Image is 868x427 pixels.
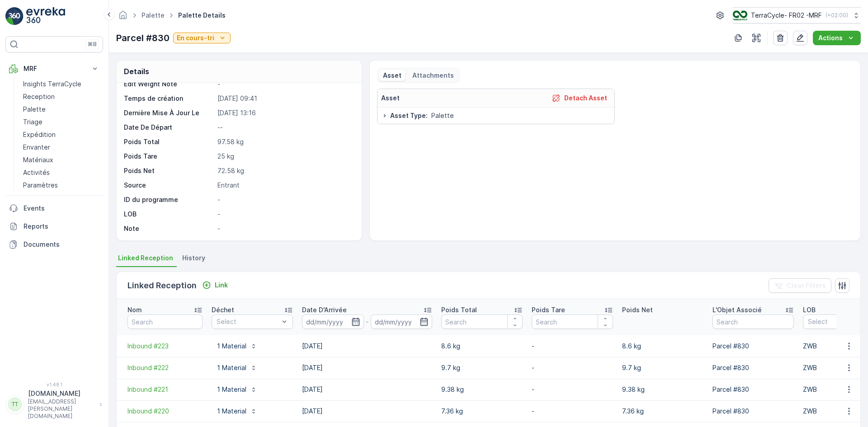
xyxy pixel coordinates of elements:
[787,281,826,290] p: Clear Filters
[23,105,46,114] p: Palette
[548,93,611,103] button: Detach Asset
[127,407,203,416] a: Inbound #220
[217,342,246,351] p: 1 Material
[124,66,149,77] p: Details
[124,224,214,233] p: Note
[182,253,205,263] span: History
[826,12,848,19] p: ( +02:00 )
[23,130,56,139] p: Expédition
[23,155,53,164] p: Matériaux
[217,137,352,146] p: 97.58 kg
[381,94,400,103] p: Asset
[217,80,352,89] p: -
[124,94,214,103] p: Temps de création
[733,10,747,20] img: terracycle.png
[26,7,65,25] img: logo_light-DOdMpM7g.png
[23,181,58,190] p: Paramètres
[212,339,263,353] button: 1 Material
[708,400,798,422] td: Parcel #830
[127,305,142,314] p: Nom
[19,154,103,166] a: Matériaux
[302,314,364,329] input: dd/mm/yyyy
[19,116,103,128] a: Triage
[23,117,42,127] p: Triage
[118,253,173,263] span: Linked Reception
[127,279,197,292] p: Linked Reception
[622,385,703,394] p: 9.38 kg
[24,222,99,231] p: Reports
[24,204,99,213] p: Events
[127,342,203,351] a: Inbound #223
[5,60,103,78] button: MRF
[813,31,861,45] button: Actions
[217,108,352,117] p: [DATE] 13:16
[19,103,103,116] a: Palette
[733,7,861,23] button: TerraCycle- FR02 -MRF(+02:00)
[818,33,843,42] p: Actions
[431,111,454,120] span: Palette
[217,195,352,204] p: -
[124,108,214,117] p: Dernière Mise À Jour Le
[297,335,437,357] td: [DATE]
[23,80,81,89] p: Insights TerraCycle
[23,92,55,101] p: Reception
[124,195,214,204] p: ID du programme
[177,33,214,42] p: En cours-tri
[212,404,263,418] button: 1 Material
[217,407,246,416] p: 1 Material
[532,385,613,394] p: -
[217,123,352,132] p: --
[23,143,50,152] p: Envanter
[124,166,214,175] p: Poids Net
[622,305,653,314] p: Poids Net
[712,314,794,329] input: Search
[383,71,401,80] p: Asset
[217,210,352,219] p: -
[532,407,613,416] p: -
[217,94,352,103] p: [DATE] 09:41
[5,389,103,420] button: TT[DOMAIN_NAME][EMAIL_ADDRESS][PERSON_NAME][DOMAIN_NAME]
[5,7,24,25] img: logo
[127,385,203,394] a: Inbound #221
[124,152,214,161] p: Poids Tare
[297,400,437,422] td: [DATE]
[217,363,246,372] p: 1 Material
[564,94,607,103] p: Detach Asset
[176,11,227,20] span: Palette Details
[5,217,103,235] a: Reports
[217,152,352,161] p: 25 kg
[19,166,103,179] a: Activités
[366,316,369,327] p: -
[217,181,352,190] p: Entrant
[8,397,22,412] div: TT
[217,385,246,394] p: 1 Material
[124,137,214,146] p: Poids Total
[708,335,798,357] td: Parcel #830
[88,41,97,48] p: ⌘B
[217,166,352,175] p: 72.58 kg
[751,11,822,20] p: TerraCycle- FR02 -MRF
[371,314,433,329] input: dd/mm/yyyy
[173,33,231,43] button: En cours-tri
[441,305,477,314] p: Poids Total
[390,111,428,120] span: Asset Type :
[24,240,99,249] p: Documents
[532,342,613,351] p: -
[127,363,203,372] a: Inbound #222
[5,235,103,253] a: Documents
[118,14,128,21] a: Homepage
[198,280,231,291] button: Link
[19,179,103,192] a: Paramètres
[124,80,214,89] p: Edit Weight Note
[217,317,279,326] p: Select
[124,210,214,219] p: LOB
[441,385,523,394] p: 9.38 kg
[124,123,214,132] p: Date De Départ
[708,357,798,379] td: Parcel #830
[622,363,703,372] p: 9.7 kg
[297,379,437,400] td: [DATE]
